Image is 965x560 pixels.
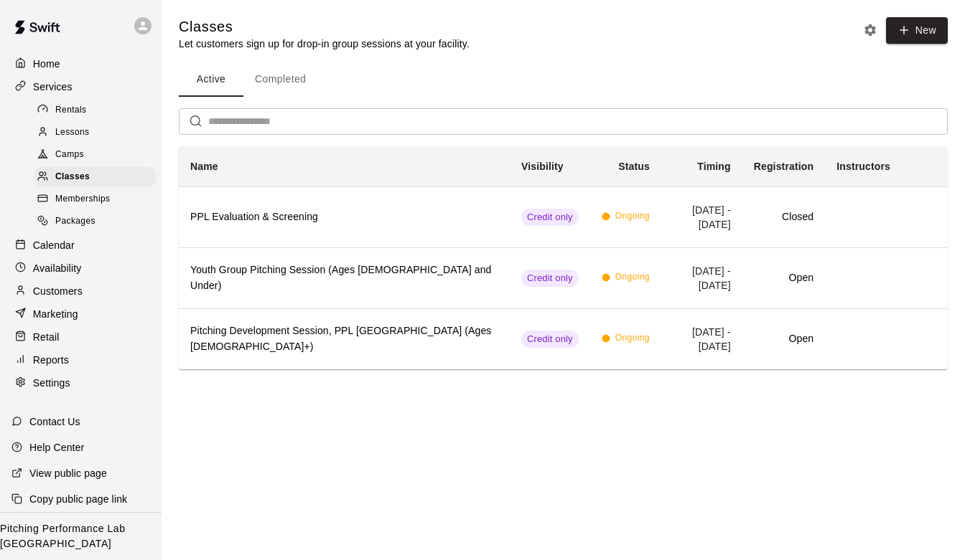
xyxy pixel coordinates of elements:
[661,186,742,247] td: [DATE] - [DATE]
[34,100,156,120] div: Rentals
[190,161,218,172] b: Name
[34,167,156,187] div: Classes
[521,272,579,285] span: Credit only
[11,53,150,75] a: Home
[33,261,82,275] p: Availability
[179,37,470,51] p: Let customers sign up for drop-in group sessions at your facility.
[55,192,110,207] span: Memberships
[179,146,948,369] table: simple table
[754,209,814,225] h6: Closed
[33,330,60,344] p: Retail
[29,492,127,506] p: Copy public page link
[34,145,156,165] div: Camps
[55,125,90,140] span: Lessons
[33,238,75,252] p: Calendar
[521,209,579,226] div: This service is only visible to customers with valid credits for it.
[754,331,814,347] h6: Open
[615,270,650,285] span: Ongoing
[11,280,150,302] a: Customers
[521,331,579,348] div: This service is only visible to customers with valid credits for it.
[615,331,650,346] span: Ongoing
[11,303,150,325] a: Marketing
[34,121,162,143] a: Lessons
[11,257,150,279] a: Availability
[661,247,742,308] td: [DATE] - [DATE]
[11,372,150,394] a: Settings
[34,189,162,211] a: Memberships
[29,414,80,429] p: Contact Us
[521,161,564,172] b: Visibility
[33,80,73,94] p: Services
[521,270,579,287] div: This service is only visible to customers with valid credits for it.
[615,209,650,224] span: Ongoing
[11,234,150,256] a: Calendar
[33,284,83,298] p: Customers
[34,99,162,121] a: Rentals
[521,333,579,346] span: Credit only
[29,440,84,455] p: Help Center
[33,353,69,367] p: Reports
[836,161,890,172] b: Instructors
[618,161,650,172] b: Status
[886,17,948,44] button: New
[859,19,881,41] button: Classes settings
[179,62,243,97] button: Active
[190,323,498,355] h6: Pitching Development Session, PPL [GEOGRAPHIC_DATA] (Ages [DEMOGRAPHIC_DATA]+)
[55,214,95,229] span: Packages
[190,209,498,225] h6: PPL Evaluation & Screening
[521,211,579,224] span: Credit only
[754,270,814,286] h6: Open
[34,189,156,209] div: Memberships
[33,376,70,390] p: Settings
[11,349,150,371] a: Reports
[697,161,731,172] b: Timing
[179,17,470,37] h5: Classes
[754,161,814,172] b: Registration
[33,307,78,321] p: Marketing
[243,62,317,97] button: Completed
[190,262,498,294] h6: Youth Group Pitching Session (Ages [DEMOGRAPHIC_DATA] and Under)
[55,103,87,118] span: Rentals
[661,308,742,369] td: [DATE] - [DATE]
[55,170,90,184] span: Classes
[33,57,60,71] p: Home
[55,148,84,162] span: Camps
[34,212,156,232] div: Packages
[34,123,156,143] div: Lessons
[11,76,150,98] a: Services
[34,144,162,166] a: Camps
[29,466,107,480] p: View public page
[34,211,162,233] a: Packages
[11,326,150,348] a: Retail
[34,166,162,189] a: Classes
